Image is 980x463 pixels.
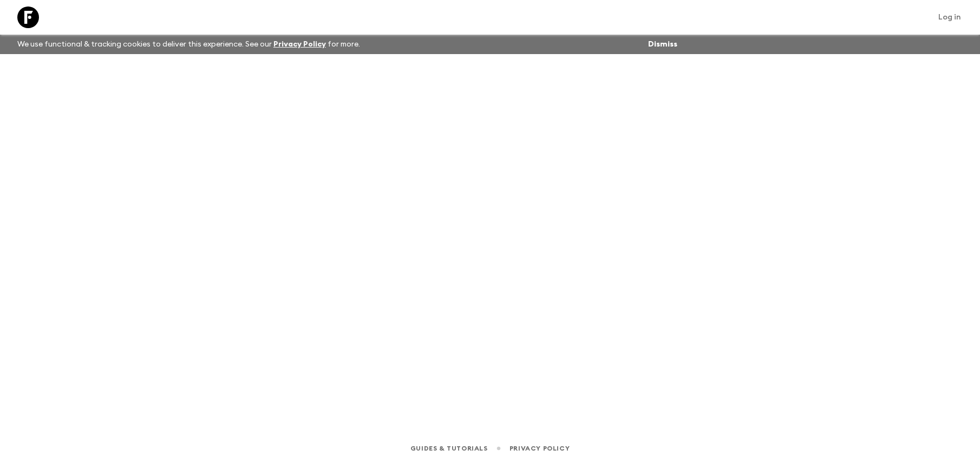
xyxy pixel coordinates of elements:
a: Privacy Policy [273,41,326,48]
button: Dismiss [645,37,680,52]
a: Privacy Policy [509,442,570,454]
p: We use functional & tracking cookies to deliver this experience. See our for more. [13,35,364,54]
a: Log in [932,10,967,25]
a: Guides & Tutorials [410,442,488,454]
